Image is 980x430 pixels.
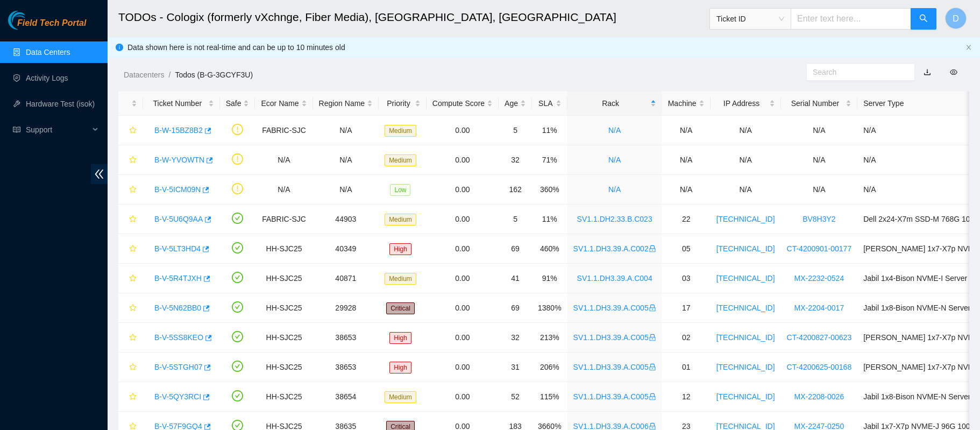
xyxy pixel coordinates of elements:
[154,244,201,253] a: B-V-5LT3HD4
[427,234,499,264] td: 0.00
[91,164,108,184] span: double-left
[313,145,379,175] td: N/A
[532,382,567,412] td: 115%
[427,293,499,323] td: 0.00
[945,8,967,29] button: D
[787,244,852,253] a: CT-4200901-00177
[232,331,243,342] span: check-circle
[716,244,775,253] a: [TECHNICAL_ID]
[175,71,253,79] a: Todos (B-G-3GCYF3U)
[255,323,313,353] td: HH-SJC25
[154,274,202,283] a: B-V-5R4TJXH
[499,353,532,382] td: 31
[532,353,567,382] td: 206%
[8,11,54,30] img: Akamai Technologies
[313,234,379,264] td: 40349
[124,181,137,198] button: star
[649,304,656,312] span: lock
[532,234,567,264] td: 460%
[154,215,203,223] a: B-V-5U6Q9AA
[427,175,499,205] td: 0.00
[427,145,499,175] td: 0.00
[232,153,243,165] span: exclamation-circle
[649,422,656,430] span: lock
[232,272,243,283] span: check-circle
[129,245,137,253] span: star
[154,156,204,164] a: B-W-YVOWTN
[124,358,137,376] button: star
[154,126,203,135] a: B-W-15BZ8B2
[386,302,415,314] span: Critical
[711,145,781,175] td: N/A
[649,363,656,371] span: lock
[577,215,652,223] a: SV1.1.DH2.33.B.C023
[385,273,416,285] span: Medium
[577,274,652,283] a: SV1.1.DH3.39.A.C004
[662,234,711,264] td: 05
[662,264,711,293] td: 03
[313,293,379,323] td: 29928
[662,353,711,382] td: 01
[662,116,711,145] td: N/A
[711,116,781,145] td: N/A
[255,293,313,323] td: HH-SJC25
[129,304,137,313] span: star
[794,304,844,312] a: MX-2204-0017
[255,175,313,205] td: N/A
[313,116,379,145] td: N/A
[716,215,775,223] a: [TECHNICAL_ID]
[813,66,900,78] input: Search
[17,18,86,29] span: Field Tech Portal
[662,205,711,234] td: 22
[573,363,656,371] a: SV1.1.DH3.39.A.C005lock
[532,323,567,353] td: 213%
[313,264,379,293] td: 40871
[255,116,313,145] td: FABRIC-SJC
[389,362,411,373] span: High
[427,353,499,382] td: 0.00
[573,244,656,253] a: SV1.1.DH3.39.A.C002lock
[965,44,972,51] button: close
[499,234,532,264] td: 69
[649,245,656,252] span: lock
[532,145,567,175] td: 71%
[608,185,621,194] a: N/A
[124,299,137,316] button: star
[716,11,784,27] span: Ticket ID
[915,64,939,81] button: download
[427,264,499,293] td: 0.00
[532,293,567,323] td: 1380%
[154,304,201,312] a: B-V-5N62BB0
[313,205,379,234] td: 44903
[255,234,313,264] td: HH-SJC25
[499,293,532,323] td: 69
[232,390,243,401] span: check-circle
[532,264,567,293] td: 91%
[911,8,936,30] button: search
[154,392,201,401] a: B-V-5QY3RCI
[129,215,137,224] span: star
[313,382,379,412] td: 38654
[573,333,656,342] a: SV1.1.DH3.39.A.C005lock
[232,213,243,224] span: check-circle
[385,125,416,137] span: Medium
[232,361,243,372] span: check-circle
[129,186,137,194] span: star
[154,363,202,371] a: B-V-5STGH07
[499,116,532,145] td: 5
[573,392,656,401] a: SV1.1.DH3.39.A.C005lock
[427,205,499,234] td: 0.00
[803,215,835,223] a: BV8H3Y2
[129,363,137,372] span: star
[499,145,532,175] td: 32
[919,14,928,24] span: search
[787,363,852,371] a: CT-4200625-00168
[389,332,411,344] span: High
[124,151,137,168] button: star
[649,393,656,400] span: lock
[124,122,137,139] button: star
[389,243,411,255] span: High
[154,185,201,194] a: B-V-5ICM09N
[532,116,567,145] td: 11%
